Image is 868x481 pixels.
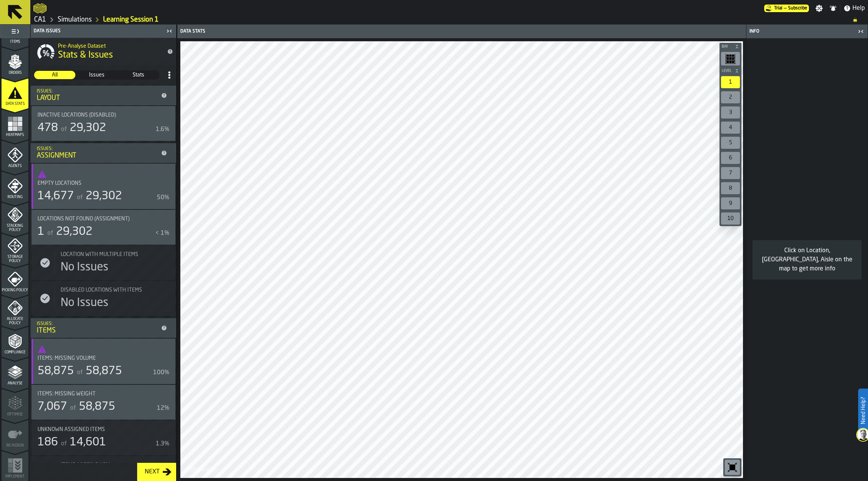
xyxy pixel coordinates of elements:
[118,71,159,79] div: thumb
[58,16,92,24] a: link-to-/wh/i/76e2a128-1b54-4d66-80d4-05ae4c277723
[719,50,741,67] div: button-toolbar-undefined
[34,16,46,24] a: link-to-/wh/i/76e2a128-1b54-4d66-80d4-05ae4c277723
[34,71,75,79] div: thumb
[61,261,108,274] div: No Issues
[156,125,169,134] div: 1.6%
[61,287,160,293] div: Title
[719,196,741,211] div: button-toolbar-undefined
[118,71,159,79] span: Stats
[177,25,746,38] header: Data Stats
[38,170,169,179] span: threshold:50
[746,25,868,38] header: Info
[721,91,740,103] div: 2
[38,355,96,361] span: Items: Missing Volume
[70,122,106,134] span: 29,302
[38,180,160,186] div: Title
[38,400,67,414] div: 7,067
[38,121,58,135] div: 478
[77,195,83,201] span: of
[31,420,175,455] div: stat-Unknown assigned items
[31,38,176,65] div: title-Stats & Issues
[38,436,58,449] div: 186
[719,211,741,226] div: button-toolbar-undefined
[2,317,28,325] span: Allocate Policy
[31,164,175,209] div: stat-Empty locations
[2,264,28,295] li: menu Picking Policy
[2,202,28,233] li: menu Stacking Policy
[2,171,28,201] li: menu Routing
[852,4,865,13] span: Help
[70,437,106,448] span: 14,601
[34,70,76,80] label: button-switch-multi-All
[759,246,855,273] div: Click on Location, [GEOGRAPHIC_DATA], Aisle on the map to get more info
[2,16,28,46] li: menu Items
[179,29,463,34] div: Data Stats
[38,426,160,433] div: Title
[37,94,158,102] div: Layout
[2,233,28,264] li: menu Storage Policy
[37,146,158,151] div: Issues:
[86,191,122,202] span: 29,302
[2,133,28,137] span: Heatmaps
[2,164,28,168] span: Agents
[774,6,782,11] span: Trial
[723,458,741,476] div: button-toolbar-undefined
[764,5,809,12] a: link-to-/wh/i/76e2a128-1b54-4d66-80d4-05ae4c277723/pricing/
[182,461,225,476] a: logo-header
[157,193,169,202] div: 50%
[812,5,826,12] label: button-toggle-Settings
[2,71,28,75] span: Orders
[38,391,169,397] div: Title
[77,71,117,79] span: Issues
[61,251,160,258] div: Title
[719,181,741,196] div: button-toolbar-undefined
[2,78,28,108] li: menu Data Stats
[2,389,28,419] li: menu Optimise
[2,102,28,106] span: Data Stats
[2,451,28,481] li: menu Implement
[31,281,175,316] div: stat-Disabled locations with Items
[79,401,115,412] span: 58,875
[155,229,169,238] div: < 1%
[721,76,740,88] div: 1
[721,212,740,225] div: 10
[34,71,75,79] span: All
[2,475,28,479] span: Implement
[31,106,175,141] div: stat-Inactive Locations (Disabled)
[77,370,83,376] span: of
[142,467,163,476] div: Next
[719,166,741,181] div: button-toolbar-undefined
[38,391,160,397] div: Title
[38,112,160,118] div: Title
[61,441,67,447] span: of
[38,180,81,186] span: Empty locations
[38,364,74,378] div: 58,875
[38,345,169,354] span: threshold:50
[721,182,740,194] div: 8
[37,326,158,335] div: Items
[33,15,865,24] nav: Breadcrumb
[788,6,807,11] span: Subscribe
[2,26,28,37] label: button-toggle-Toggle Full Menu
[2,109,28,139] li: menu Heatmaps
[61,462,110,468] span: Items: Missing UOM
[840,4,868,13] label: button-toggle-Help
[720,45,733,49] span: Bay
[137,463,176,481] button: button-Next
[784,6,787,11] span: —
[38,112,169,118] div: Title
[719,150,741,166] div: button-toolbar-undefined
[61,462,160,468] div: Title
[2,195,28,199] span: Routing
[31,385,175,420] div: stat-Items: Missing Weight
[2,420,28,450] li: menu Re-assign
[31,339,175,384] div: stat-Items: Missing Volume
[76,71,117,79] div: thumb
[721,167,740,179] div: 7
[719,105,741,120] div: button-toolbar-undefined
[2,350,28,355] span: Compliance
[719,120,741,135] div: button-toolbar-undefined
[61,251,138,258] span: Location with multiple Items
[719,90,741,105] div: button-toolbar-undefined
[38,355,160,361] div: Title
